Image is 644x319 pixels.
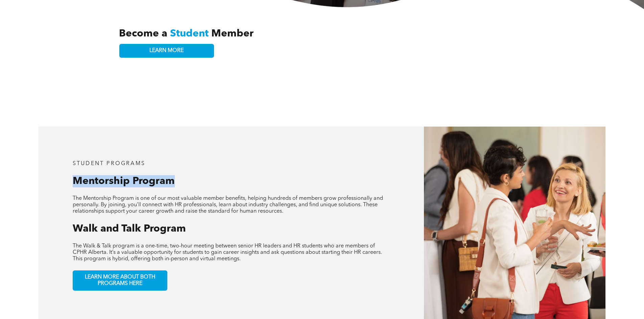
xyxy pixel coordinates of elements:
[73,270,167,291] a: LEARN MORE ABOUT BOTH PROGRAMS HERE
[73,196,383,214] span: The Mentorship Program is one of our most valuable member benefits, helping hundreds of members g...
[211,29,254,39] span: Member
[119,29,167,39] span: Become a
[73,224,186,234] span: Walk and Talk Program
[73,161,145,166] span: student programs
[170,29,209,39] span: Student
[119,44,214,58] a: LEARN MORE
[73,243,382,262] span: The Walk & Talk program is a one-time, two-hour meeting between senior HR leaders and HR students...
[73,175,390,187] h3: Mentorship Program
[75,274,165,287] span: LEARN MORE ABOUT BOTH PROGRAMS HERE
[149,48,184,54] span: LEARN MORE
